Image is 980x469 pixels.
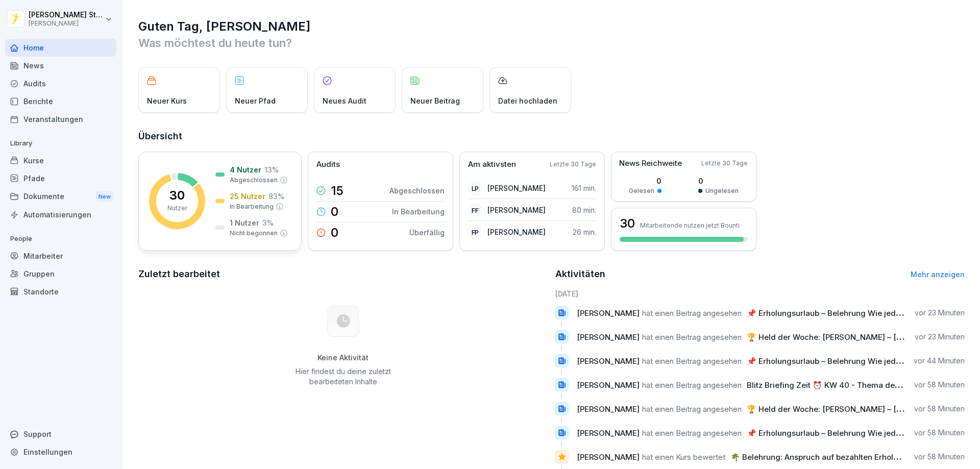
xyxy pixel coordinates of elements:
[468,159,516,170] p: Am aktivsten
[642,332,742,342] span: hat einen Beitrag angesehen
[642,452,725,462] span: hat einen Kurs bewertet
[577,356,640,366] span: [PERSON_NAME]
[331,185,344,197] p: 15
[573,227,596,237] p: 26 min.
[5,283,116,301] a: Standorte
[316,159,340,170] p: Audits
[29,11,103,19] p: [PERSON_NAME] Stambolov
[5,39,116,57] a: Home
[914,380,965,390] p: vor 58 Minuten
[230,176,278,185] p: Abgeschlossen
[5,169,116,187] a: Pfade
[642,356,742,366] span: hat einen Beitrag angesehen
[701,159,748,168] p: Letzte 30 Tage
[410,95,460,106] p: Neuer Beitrag
[468,181,482,195] div: LP
[468,225,482,239] div: FP
[577,428,640,438] span: [PERSON_NAME]
[572,183,596,193] p: 161 min.
[235,95,276,106] p: Neuer Pfad
[5,135,116,152] p: Library
[5,152,116,169] a: Kurse
[705,186,739,195] p: Ungelesen
[487,183,546,193] p: [PERSON_NAME]
[640,221,740,229] p: Mitarbeitende nutzen jetzt Bounti
[138,35,965,51] p: Was möchtest du heute tun?
[914,356,965,366] p: vor 44 Minuten
[5,75,116,92] a: Audits
[389,185,445,196] p: Abgeschlossen
[914,452,965,462] p: vor 58 Minuten
[5,110,116,128] a: Veranstaltungen
[230,229,278,238] p: Nicht begonnen
[262,217,274,228] p: 3 %
[291,366,395,387] p: Hier findest du deine zuletzt bearbeiteten Inhalte
[138,267,548,281] h2: Zuletzt bearbeitet
[577,452,640,462] span: [PERSON_NAME]
[629,176,661,186] p: 0
[468,203,482,217] div: FF
[5,187,116,206] a: DokumenteNew
[138,18,965,35] h1: Guten Tag, [PERSON_NAME]
[698,176,739,186] p: 0
[915,332,965,342] p: vor 23 Minuten
[5,187,116,206] div: Dokumente
[331,227,338,239] p: 0
[29,20,103,27] p: [PERSON_NAME]
[5,247,116,265] a: Mitarbeiter
[577,332,640,342] span: [PERSON_NAME]
[323,95,366,106] p: Neues Audit
[5,231,116,247] p: People
[96,191,113,203] div: New
[230,217,259,228] p: 1 Nutzer
[331,206,338,218] p: 0
[264,164,279,175] p: 13 %
[5,92,116,110] a: Berichte
[498,95,557,106] p: Datei hochladen
[487,205,546,215] p: [PERSON_NAME]
[230,202,274,211] p: In Bearbeitung
[620,215,635,232] h3: 30
[572,205,596,215] p: 80 min.
[915,308,965,318] p: vor 23 Minuten
[550,160,596,169] p: Letzte 30 Tage
[5,443,116,461] a: Einstellungen
[629,186,654,195] p: Gelesen
[487,227,546,237] p: [PERSON_NAME]
[555,288,965,299] h6: [DATE]
[230,191,265,202] p: 25 Nutzer
[291,353,395,362] h5: Keine Aktivität
[914,404,965,414] p: vor 58 Minuten
[5,265,116,283] a: Gruppen
[147,95,187,106] p: Neuer Kurs
[577,308,640,318] span: [PERSON_NAME]
[230,164,261,175] p: 4 Nutzer
[5,57,116,75] a: News
[911,270,965,279] a: Mehr anzeigen
[409,227,445,238] p: Überfällig
[167,204,187,213] p: Nutzer
[914,428,965,438] p: vor 58 Minuten
[577,404,640,414] span: [PERSON_NAME]
[138,129,965,143] h2: Übersicht
[268,191,284,202] p: 83 %
[619,158,682,169] p: News Reichweite
[642,428,742,438] span: hat einen Beitrag angesehen
[5,425,116,443] div: Support
[555,267,605,281] h2: Aktivitäten
[5,206,116,224] a: Automatisierungen
[392,206,445,217] p: In Bearbeitung
[642,404,742,414] span: hat einen Beitrag angesehen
